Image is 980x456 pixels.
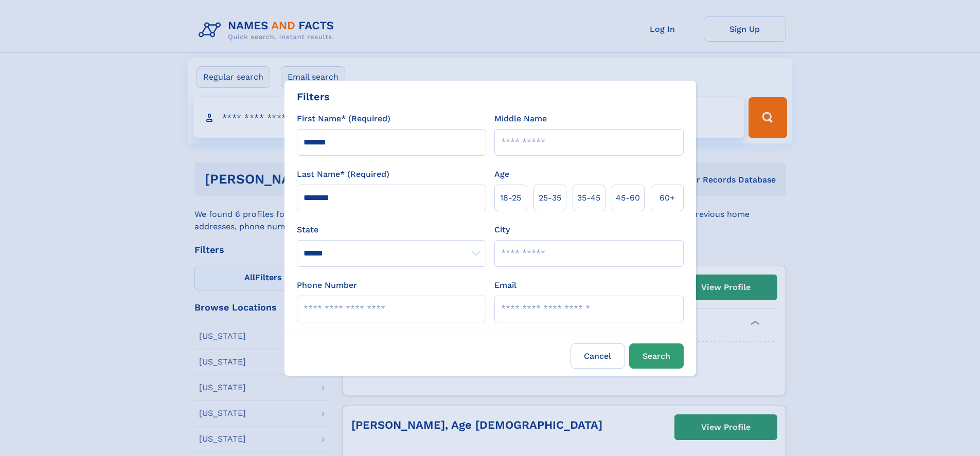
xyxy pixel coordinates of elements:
[660,192,675,204] span: 60+
[494,224,510,236] label: City
[616,192,640,204] span: 45‑60
[297,113,390,125] label: First Name* (Required)
[494,168,509,180] label: Age
[494,113,547,125] label: Middle Name
[577,192,600,204] span: 35‑45
[539,192,561,204] span: 25‑35
[297,89,330,104] div: Filters
[571,343,625,369] label: Cancel
[494,279,516,291] label: Email
[629,343,684,369] button: Search
[297,168,389,180] label: Last Name* (Required)
[500,192,521,204] span: 18‑25
[297,224,486,236] label: State
[297,279,357,291] label: Phone Number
